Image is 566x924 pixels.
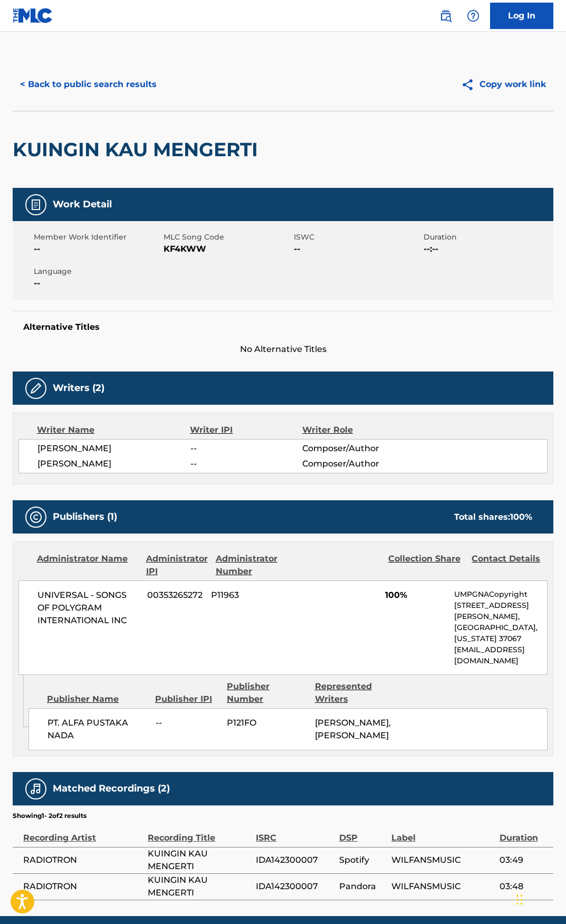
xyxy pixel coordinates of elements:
[513,873,566,924] div: 채팅 위젯
[388,553,464,578] div: Collection Share
[500,880,548,893] span: 03:48
[13,138,263,161] h2: KUINGIN KAU MENGERTI
[190,458,303,470] span: --
[30,382,42,395] img: Writers
[461,78,479,91] img: Copy work link
[302,442,404,455] span: Composer/Author
[37,442,190,455] span: [PERSON_NAME]
[467,9,479,22] img: help
[47,717,147,742] span: PT. ALFA PUSTAKA NADA
[454,589,547,600] p: UMPGNACopyright
[147,589,203,602] span: 00353265272
[454,644,547,666] p: [EMAIL_ADDRESS][DOMAIN_NAME]
[302,424,405,436] div: Writer Role
[211,589,287,602] span: P11963
[294,243,421,255] span: --
[53,382,104,394] h5: Writers (2)
[34,232,161,243] span: Member Work Identifier
[23,821,142,844] div: Recording Artist
[454,600,547,622] p: [STREET_ADDRESS][PERSON_NAME],
[227,680,307,706] div: Publisher Number
[53,198,112,211] h5: Work Detail
[23,854,142,866] span: RADIOTRON
[439,9,452,22] img: search
[164,232,291,243] span: MLC Song Code
[463,5,484,26] div: Help
[148,847,251,873] span: KUINGIN KAU MENGERTI
[47,693,147,706] div: Publisher Name
[53,511,117,523] h5: Publishers (1)
[13,811,87,821] p: Showing 1 - 2 of 2 results
[34,266,161,277] span: Language
[156,717,219,729] span: --
[256,821,334,844] div: ISRC
[424,232,551,243] span: Duration
[13,343,553,356] span: No Alternative Titles
[435,5,456,26] a: Public Search
[500,821,548,844] div: Duration
[339,821,386,844] div: DSP
[454,511,532,523] div: Total shares:
[23,880,142,893] span: RADIOTRON
[164,243,291,255] span: KF4KWW
[510,512,532,522] span: 100 %
[385,589,446,602] span: 100%
[34,243,161,255] span: --
[454,622,547,644] p: [GEOGRAPHIC_DATA], [US_STATE] 37067
[23,322,543,332] h5: Alternative Titles
[37,458,190,470] span: [PERSON_NAME]
[302,458,404,470] span: Composer/Author
[190,442,303,455] span: --
[391,880,494,893] span: WILFANSMUSIC
[148,874,251,899] span: KUINGIN KAU MENGERTI
[516,884,523,916] div: 드래그
[227,717,306,729] span: P121FO
[37,589,139,627] span: UNIVERSAL - SONGS OF POLYGRAM INTERNATIONAL INC
[315,680,395,706] div: Represented Writers
[34,277,161,290] span: --
[490,3,553,29] a: Log In
[256,854,334,866] span: IDA142300007
[13,8,53,23] img: MLC Logo
[148,821,251,844] div: Recording Title
[216,553,292,578] div: Administrator Number
[37,553,138,578] div: Administrator Name
[155,693,219,706] div: Publisher IPI
[53,783,170,795] h5: Matched Recordings (2)
[391,821,494,844] div: Label
[454,71,553,98] button: Copy work link
[339,854,386,866] span: Spotify
[424,243,551,255] span: --:--
[146,553,208,578] div: Administrator IPI
[30,783,42,795] img: Matched Recordings
[500,854,548,866] span: 03:49
[37,424,190,436] div: Writer Name
[294,232,421,243] span: ISWC
[190,424,302,436] div: Writer IPI
[30,198,42,211] img: Work Detail
[30,511,42,523] img: Publishers
[513,873,566,924] iframe: Chat Widget
[391,854,494,866] span: WILFANSMUSIC
[315,718,391,740] span: [PERSON_NAME], [PERSON_NAME]
[339,880,386,893] span: Pandora
[256,880,334,893] span: IDA142300007
[13,71,164,98] button: < Back to public search results
[472,553,548,578] div: Contact Details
